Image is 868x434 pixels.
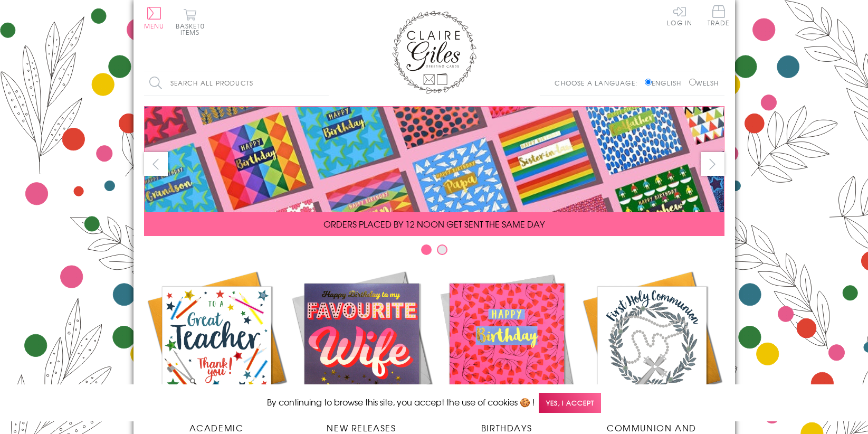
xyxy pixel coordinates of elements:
[144,268,289,434] a: Academic
[708,5,730,28] a: Trade
[327,421,396,434] span: New Releases
[144,71,329,95] input: Search all products
[555,78,643,88] p: Choose a language:
[645,79,652,86] input: English
[645,78,686,88] label: English
[289,268,434,434] a: New Releases
[667,5,692,26] a: Log In
[176,8,205,35] button: Basket0 items
[144,244,724,260] div: Carousel Pagination
[318,71,329,95] input: Search
[144,21,165,31] span: Menu
[323,218,545,230] span: ORDERS PLACED BY 12 NOON GET SENT THE SAME DAY
[437,244,447,255] button: Carousel Page 2
[689,78,719,88] label: Welsh
[392,11,476,94] img: Claire Giles Greetings Cards
[144,152,168,176] button: prev
[180,21,205,37] span: 0 items
[539,393,601,413] span: Yes, I accept
[421,244,432,255] button: Carousel Page 1 (Current Slide)
[189,421,244,434] span: Academic
[481,421,532,434] span: Birthdays
[144,7,165,29] button: Menu
[689,79,696,86] input: Welsh
[434,268,579,434] a: Birthdays
[701,152,724,176] button: next
[708,5,730,26] span: Trade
